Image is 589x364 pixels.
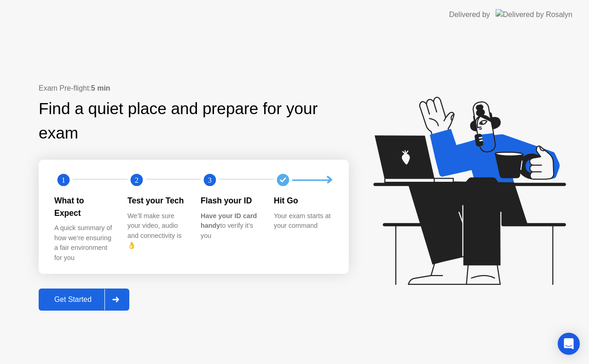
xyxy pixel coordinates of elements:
div: Flash your ID [201,195,259,207]
div: We’ll make sure your video, audio and connectivity is 👌 [127,211,186,251]
div: Exam Pre-flight: [39,83,349,94]
text: 2 [135,176,139,185]
div: Find a quiet place and prepare for your exam [39,97,349,145]
div: Delivered by [449,9,490,20]
div: Hit Go [274,195,332,207]
div: to verify it’s you [201,211,259,241]
img: Delivered by Rosalyn [496,9,572,20]
div: Open Intercom Messenger [558,333,580,355]
div: Get Started [41,295,104,304]
div: What to Expect [54,195,113,219]
text: 1 [62,176,65,185]
b: 5 min [91,84,110,92]
button: Get Started [39,289,129,311]
b: Have your ID card handy [201,212,257,230]
div: Your exam starts at your command [274,211,332,231]
div: Test your Tech [127,195,186,207]
text: 3 [208,176,212,185]
div: A quick summary of how we’re ensuring a fair environment for you [54,223,113,263]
